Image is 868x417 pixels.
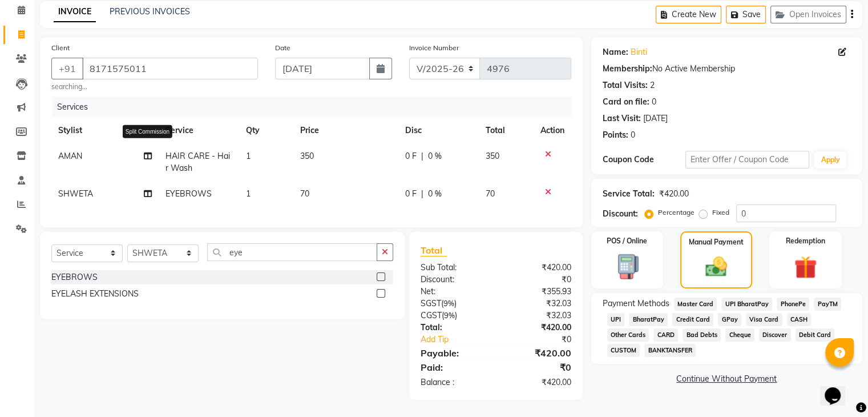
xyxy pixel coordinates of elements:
button: Create New [656,6,721,23]
div: Balance : [412,376,496,388]
span: CASH [787,313,812,326]
input: Search or Scan [207,243,377,261]
label: Date [275,43,290,53]
div: ₹32.03 [496,310,580,322]
div: Total: [412,322,496,334]
span: | [421,150,423,162]
span: Credit Card [672,313,713,326]
th: Action [534,118,571,143]
th: Service [159,118,240,143]
div: Split Commission [123,125,172,138]
button: Open Invoices [770,6,846,23]
div: ₹0 [496,360,580,374]
img: _pos-terminal.svg [608,253,645,280]
span: AMAN [58,151,82,161]
div: ₹420.00 [496,376,580,388]
span: 350 [300,151,314,161]
div: ₹420.00 [496,262,580,274]
a: Binti [631,46,647,58]
span: Total [421,244,447,256]
div: Discount: [412,274,496,286]
div: ₹0 [510,334,579,346]
span: Debit Card [796,328,835,342]
span: HAIR CARE - Hair Wash [165,151,230,173]
span: Cheque [725,328,754,342]
span: 70 [300,189,309,199]
span: 0 F [405,188,417,200]
div: ( ) [412,298,496,310]
label: POS / Online [607,236,647,246]
img: _cash.svg [699,254,734,279]
div: ₹32.03 [496,298,580,310]
span: Master Card [674,298,717,311]
span: 0 % [428,150,442,162]
div: ₹0 [496,274,580,286]
div: Card on file: [603,96,649,108]
span: | [421,188,423,200]
span: Other Cards [607,328,649,342]
th: Stylist [51,118,159,143]
label: Redemption [786,236,825,246]
span: PhonePe [777,298,809,311]
button: +91 [51,58,83,79]
span: Discover [759,328,791,342]
span: BharatPay [629,313,668,326]
a: PREVIOUS INVOICES [110,6,190,17]
a: Continue Without Payment [594,373,860,385]
th: Disc [398,118,479,143]
label: Percentage [658,207,695,218]
span: Bad Debts [683,328,721,342]
div: ₹420.00 [659,188,689,200]
div: EYELASH EXTENSIONS [51,288,139,300]
button: Apply [814,151,846,169]
div: Points: [603,129,628,141]
span: GPay [718,313,741,326]
span: 9% [443,299,454,308]
div: Membership: [603,63,652,75]
div: EYEBROWS [51,271,98,283]
div: ₹420.00 [496,322,580,334]
div: 2 [650,79,655,91]
div: ₹420.00 [496,346,580,360]
span: 350 [486,151,499,161]
div: Net: [412,286,496,298]
span: SHWETA [58,189,93,199]
div: [DATE] [643,113,668,125]
th: Price [293,118,399,143]
div: Paid: [412,360,496,374]
span: PayTM [814,298,841,311]
small: searching... [51,82,258,92]
div: Name: [603,46,628,58]
span: CARD [653,328,678,342]
span: 1 [246,189,251,199]
span: UPI BharatPay [721,298,772,311]
iframe: chat widget [820,371,857,406]
div: Services [53,97,580,118]
label: Manual Payment [689,237,744,247]
div: Discount: [603,208,638,220]
button: Save [726,6,766,23]
span: 0 F [405,150,417,162]
span: 70 [486,189,495,199]
div: Coupon Code [603,154,685,166]
span: CUSTOM [607,344,640,357]
div: 0 [631,129,635,141]
label: Client [51,43,70,53]
span: UPI [607,313,625,326]
div: 0 [652,96,656,108]
span: EYEBROWS [165,189,212,199]
div: ₹355.93 [496,286,580,298]
a: INVOICE [54,2,96,22]
span: 1 [246,151,251,161]
th: Total [479,118,534,143]
span: BANKTANSFER [644,344,696,357]
div: Total Visits: [603,79,648,91]
div: No Active Membership [603,63,851,75]
span: SGST [421,298,441,308]
input: Enter Offer / Coupon Code [685,151,810,169]
span: Visa Card [746,313,782,326]
img: _gift.svg [787,253,824,282]
span: 9% [444,311,455,320]
div: Payable: [412,346,496,360]
div: Sub Total: [412,262,496,274]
